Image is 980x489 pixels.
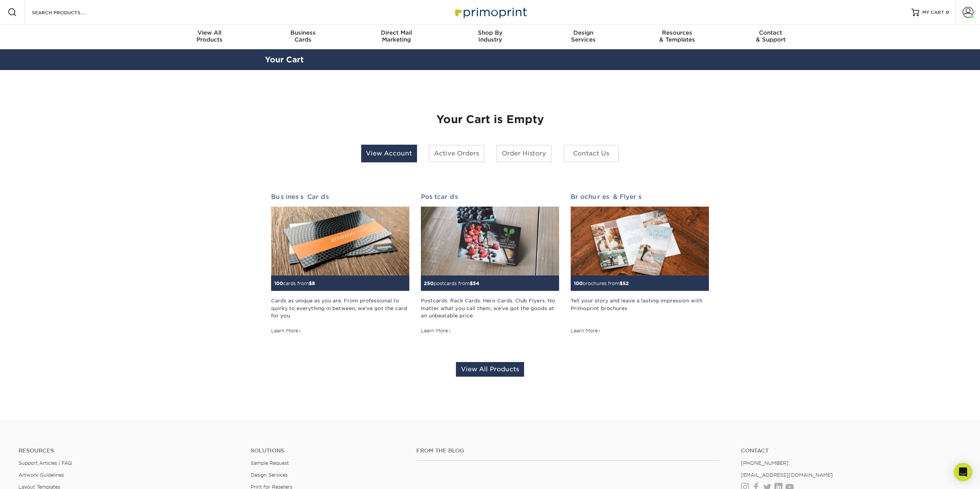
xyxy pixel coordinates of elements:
input: SEARCH PRODUCTS..... [31,8,106,17]
div: Learn More [421,327,451,334]
img: Postcards [421,207,559,276]
span: 54 [473,280,479,286]
span: 52 [623,280,629,286]
h4: From the Blog [416,447,720,454]
span: $ [620,280,623,286]
div: Services [537,29,630,43]
div: Cards [256,29,350,43]
span: 100 [574,280,583,286]
span: Direct Mail [350,29,443,36]
span: 250 [424,280,434,286]
a: Active Orders [429,145,484,162]
span: Design [537,29,630,36]
small: brochures from [574,280,629,286]
a: View All Products [456,362,524,377]
div: Learn More [271,327,302,334]
a: Shop ByIndustry [443,25,537,49]
a: Contact [741,447,962,454]
span: $ [309,280,312,286]
span: $ [470,280,473,286]
span: Contact [724,29,818,36]
span: Business [256,29,350,36]
a: [EMAIL_ADDRESS][DOMAIN_NAME] [741,472,833,478]
span: 8 [312,280,315,286]
div: Open Intercom Messenger [954,463,972,481]
a: Sample Request [251,460,289,466]
a: Postcards 250postcards from$54 Postcards. Rack Cards. Hero Cards. Club Flyers. No matter what you... [421,193,559,335]
div: Products [163,29,256,43]
h2: Brochures & Flyers [571,193,709,200]
a: View AllProducts [163,25,256,49]
a: Resources& Templates [630,25,724,49]
a: Contact Us [563,145,619,162]
div: Tell your story and leave a lasting impression with Primoprint brochures. [571,297,709,322]
span: 0 [946,10,949,15]
img: Primoprint [452,4,529,20]
a: Support Articles | FAQ [18,460,72,466]
div: Learn More [571,327,601,334]
div: Postcards. Rack Cards. Hero Cards. Club Flyers. No matter what you call them, we've got the goods... [421,297,559,322]
div: & Templates [630,29,724,43]
a: Direct MailMarketing [350,25,443,49]
a: View Account [361,145,417,162]
h1: Your Cart is Empty [271,113,709,126]
div: & Support [724,29,818,43]
span: Shop By [443,29,537,36]
h4: Solutions [251,447,405,454]
a: Your Cart [265,55,304,64]
a: Brochures & Flyers 100brochures from$52 Tell your story and leave a lasting impression with Primo... [571,193,709,335]
img: Brochures & Flyers [571,207,709,276]
small: cards from [274,280,315,286]
img: Business Cards [271,207,409,276]
a: Order History [496,145,552,162]
span: Resources [630,29,724,36]
h2: Postcards [421,193,559,200]
a: Design Services [251,472,288,478]
a: Contact& Support [724,25,818,49]
a: DesignServices [537,25,630,49]
a: [PHONE_NUMBER] [741,460,789,466]
h4: Resources [18,447,239,454]
h2: Business Cards [271,193,409,200]
div: Cards as unique as you are. From professional to quirky to everything in between, we've got the c... [271,297,409,322]
div: Marketing [350,29,443,43]
span: View All [163,29,256,36]
a: BusinessCards [256,25,350,49]
span: 100 [274,280,283,286]
div: Industry [443,29,537,43]
small: postcards from [424,280,479,286]
a: Business Cards 100cards from$8 Cards as unique as you are. From professional to quirky to everyth... [271,193,409,335]
span: MY CART [922,9,944,16]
